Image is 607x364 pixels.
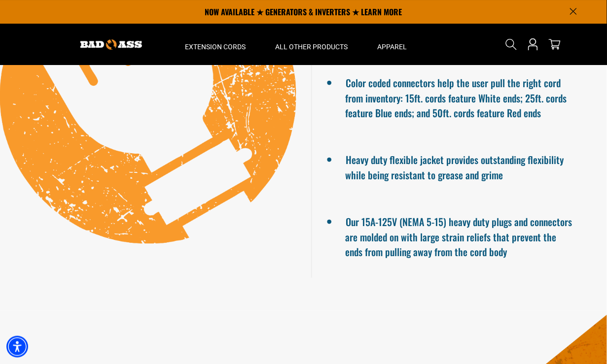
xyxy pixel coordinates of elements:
[363,24,422,65] summary: Apparel
[80,39,142,50] img: Bad Ass Extension Cords
[378,42,407,51] span: Apparel
[171,24,261,65] summary: Extension Cords
[346,73,573,120] li: Color coded connectors help the user pull the right cord from inventory: 15ft. cords feature Whit...
[346,150,573,182] li: Heavy duty flexible jacket provides outstanding flexibility while being resistant to grease and g...
[6,336,28,358] div: Accessibility Menu
[547,38,563,50] a: cart
[525,24,541,65] a: Open this option
[276,42,348,51] span: All Other Products
[503,36,519,52] summary: Search
[185,42,246,51] span: Extension Cords
[346,212,573,259] li: Our 15A-125V (NEMA 5-15) heavy duty plugs and connectors are molded on with large strain reliefs ...
[261,24,363,65] summary: All Other Products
